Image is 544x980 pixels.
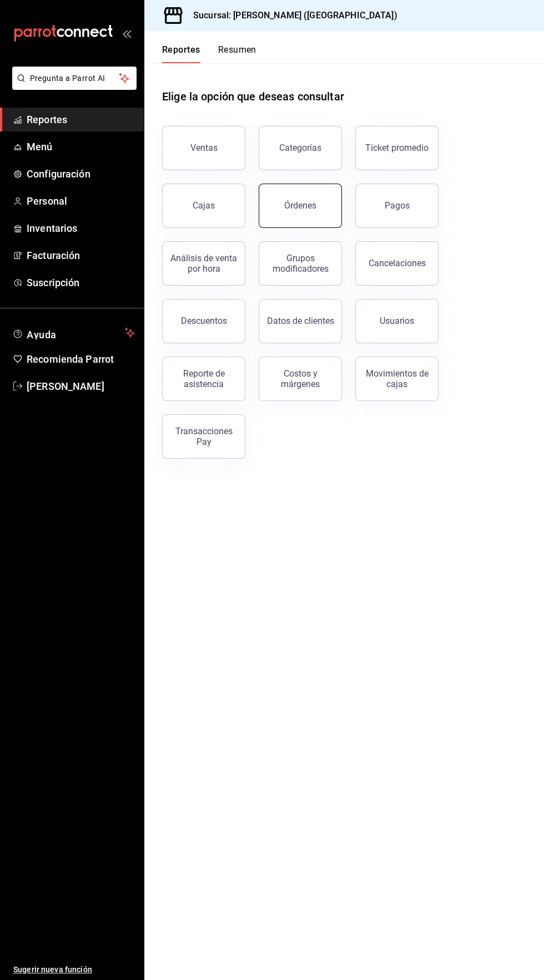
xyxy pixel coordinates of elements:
button: Cancelaciones [355,241,439,286]
div: Ticket promedio [365,143,429,153]
span: Facturación [27,248,135,263]
div: Cancelaciones [369,258,426,268]
button: Resumen [218,44,256,63]
div: Transacciones Pay [169,426,238,447]
h3: Sucursal: [PERSON_NAME] ([GEOGRAPHIC_DATA]) [184,9,397,22]
button: Pregunta a Parrot AI [12,67,137,90]
button: Transacciones Pay [162,414,245,459]
div: Datos de clientes [267,316,334,326]
button: Órdenes [259,184,342,228]
div: Reporte de asistencia [169,368,238,389]
span: Inventarios [27,221,135,236]
span: Pregunta a Parrot AI [30,73,119,84]
div: Costos y márgenes [266,368,335,389]
button: Datos de clientes [259,299,342,343]
div: Usuarios [380,316,414,326]
div: Descuentos [181,316,227,326]
div: Análisis de venta por hora [169,253,238,274]
div: Movimientos de cajas [362,368,431,389]
div: Ventas [190,143,218,153]
button: Costos y márgenes [259,357,342,401]
div: Grupos modificadores [266,253,335,274]
button: Movimientos de cajas [355,357,439,401]
button: Ventas [162,126,245,170]
span: Recomienda Parrot [27,352,135,367]
button: Pagos [355,184,439,228]
span: Suscripción [27,275,135,290]
button: Ticket promedio [355,126,439,170]
h1: Elige la opción que deseas consultar [162,88,344,105]
button: Categorías [259,126,342,170]
div: Categorías [279,143,321,153]
div: Pagos [385,200,410,211]
span: Personal [27,194,135,209]
button: Reportes [162,44,200,63]
a: Pregunta a Parrot AI [8,80,137,92]
span: Ayuda [27,326,120,339]
div: Órdenes [284,200,316,211]
button: Análisis de venta por hora [162,241,245,286]
span: Sugerir nueva función [13,964,135,976]
div: Cajas [193,199,215,212]
span: Reportes [27,112,135,127]
button: Grupos modificadores [259,241,342,286]
button: open_drawer_menu [122,29,131,38]
button: Descuentos [162,299,245,343]
span: Menú [27,139,135,154]
a: Cajas [162,184,245,228]
button: Usuarios [355,299,439,343]
button: Reporte de asistencia [162,357,245,401]
span: [PERSON_NAME] [27,379,135,394]
div: navigation tabs [162,44,256,63]
span: Configuración [27,166,135,181]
